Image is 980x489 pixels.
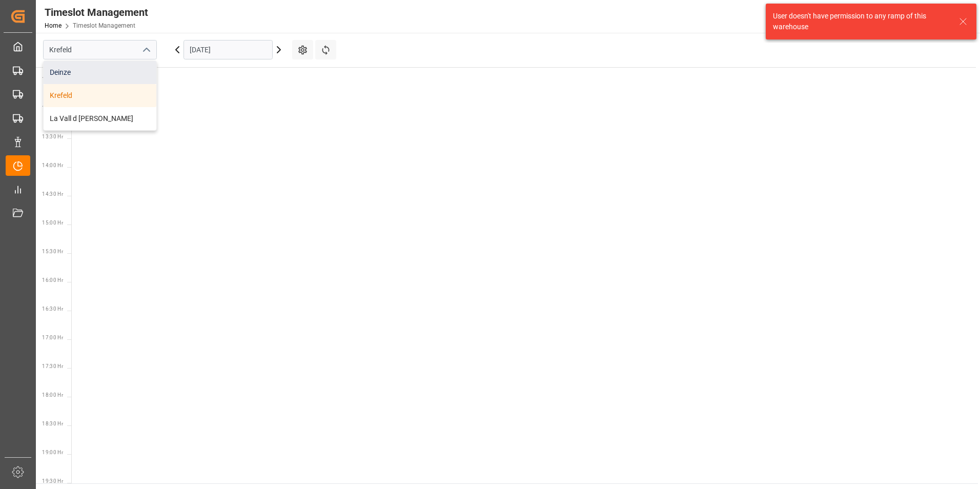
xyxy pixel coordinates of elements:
[44,84,156,107] div: Krefeld
[45,22,62,29] a: Home
[44,107,156,130] div: La Vall d [PERSON_NAME]
[42,335,63,340] span: 17:00 Hr
[42,478,63,484] span: 19:30 Hr
[42,277,63,283] span: 16:00 Hr
[42,421,63,426] span: 18:30 Hr
[42,162,63,168] span: 14:00 Hr
[773,11,949,32] div: User doesn't have permission to any ramp of this warehouse
[42,76,63,82] span: 12:30 Hr
[42,105,63,111] span: 13:00 Hr
[42,306,63,312] span: 16:30 Hr
[42,249,63,254] span: 15:30 Hr
[42,191,63,197] span: 14:30 Hr
[42,392,63,398] span: 18:00 Hr
[42,134,63,139] span: 13:30 Hr
[42,450,63,455] span: 19:00 Hr
[44,61,156,84] div: Deinze
[43,40,157,59] input: Type to search/select
[183,40,273,59] input: DD.MM.YYYY
[42,220,63,226] span: 15:00 Hr
[45,5,148,20] div: Timeslot Management
[42,363,63,369] span: 17:30 Hr
[138,42,153,58] button: close menu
